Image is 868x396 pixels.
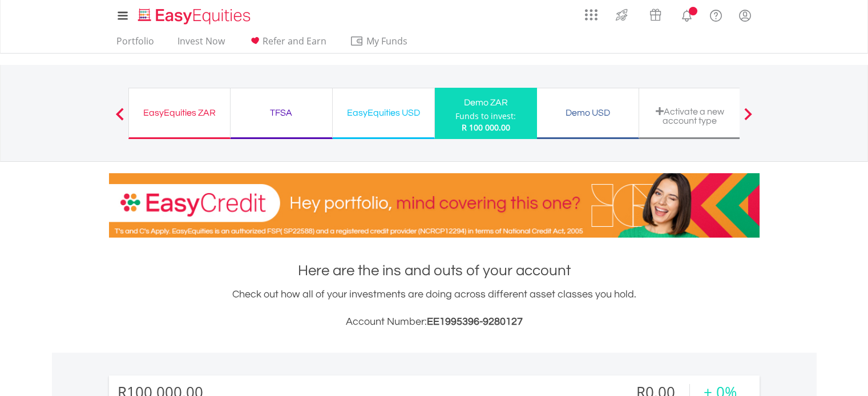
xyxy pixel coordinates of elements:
a: Notifications [672,3,701,26]
img: EasyCredit Promotion Banner [109,173,760,238]
div: EasyEquities ZAR [136,105,223,121]
a: FAQ's and Support [701,3,730,26]
a: Vouchers [639,3,672,24]
div: Check out how all of your investments are doing across different asset classes you hold. [109,287,760,330]
a: AppsGrid [578,3,605,21]
h1: Here are the ins and outs of your account [109,260,760,281]
div: Activate a new account type [646,107,734,125]
span: EE1995396-9280127 [427,316,523,327]
div: TFSA [237,105,325,121]
div: Demo USD [544,105,632,121]
div: Funds to invest: [455,111,516,122]
a: Home page [134,3,255,26]
span: My Funds [350,34,425,48]
img: vouchers-v2.svg [646,6,665,24]
span: Refer and Earn [263,35,326,47]
a: Portfolio [112,35,159,53]
div: Demo ZAR [442,95,530,111]
img: thrive-v2.svg [612,6,631,24]
span: R 100 000.00 [462,122,510,133]
img: EasyEquities_Logo.png [136,7,255,26]
div: EasyEquities USD [340,105,427,121]
img: grid-menu-icon.svg [585,9,597,21]
a: Invest Now [173,35,229,53]
a: My Profile [730,3,760,28]
h3: Account Number: [109,314,760,330]
a: Refer and Earn [244,35,331,53]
